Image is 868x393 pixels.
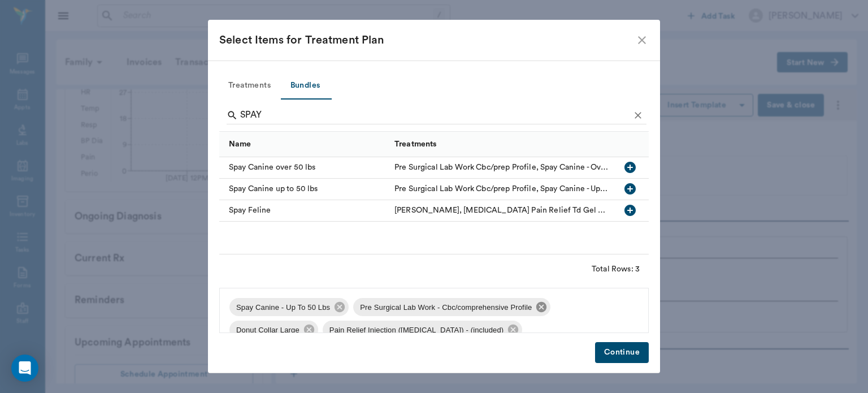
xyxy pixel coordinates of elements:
[630,107,646,124] button: Clear
[219,131,389,157] div: Name
[389,131,615,157] div: Treatments
[595,342,649,363] button: Continue
[323,325,510,336] span: Pain Relief Injection ([MEDICAL_DATA]) - (included)
[219,31,635,49] div: Select Items for Treatment Plan
[353,302,539,313] span: Pre Surgical Lab Work - Cbc/comprehensive Profile
[219,72,280,100] button: Treatments
[227,106,646,127] div: Search
[219,157,389,179] div: Spay Canine over 50 lbs
[11,355,38,382] div: Open Intercom Messenger
[635,33,649,47] button: close
[323,321,522,339] div: Pain Relief Injection ([MEDICAL_DATA]) - (included)
[280,72,331,100] button: Bundles
[219,200,389,222] div: Spay Feline
[394,205,609,216] div: Elizabethan Collar, Buprenorphine Pain Relief Td Gel 0.3mg/ml 1 ml syringe, Zorbium - Buprenorphi...
[394,128,437,160] div: Treatments
[229,325,306,336] span: Donut Collar Large
[229,321,318,339] div: Donut Collar Large
[229,302,337,313] span: Spay Canine - Up To 50 Lbs
[240,106,630,124] input: Find a treatment
[229,298,349,316] div: Spay Canine - Up To 50 Lbs
[592,264,640,275] div: Total Rows: 3
[394,162,609,173] div: Pre Surgical Lab Work Cbc/prep Profile, Spay Canine - Over 50 lbs, Elizabethan Collar, Pre Surgic...
[219,179,389,200] div: Spay Canine up to 50 lbs
[353,298,550,316] div: Pre Surgical Lab Work - Cbc/comprehensive Profile
[394,183,609,195] div: Pre Surgical Lab Work Cbc/prep Profile, Spay Canine - Up To 50 Lbs, Elizabethan Collar, Buprenorp...
[229,128,251,160] div: Name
